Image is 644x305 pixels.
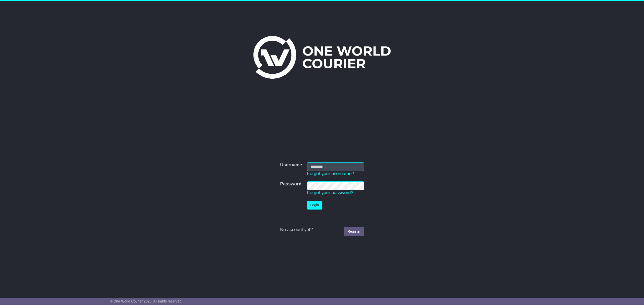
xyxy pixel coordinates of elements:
[280,162,302,168] label: Username
[307,171,354,176] a: Forgot your username?
[253,36,391,79] img: One World
[307,201,322,210] button: Login
[307,190,353,195] a: Forgot your password?
[280,227,364,233] div: No account yet?
[280,181,301,187] label: Password
[110,299,183,303] span: © One World Courier 2025. All rights reserved.
[344,227,364,236] a: Register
